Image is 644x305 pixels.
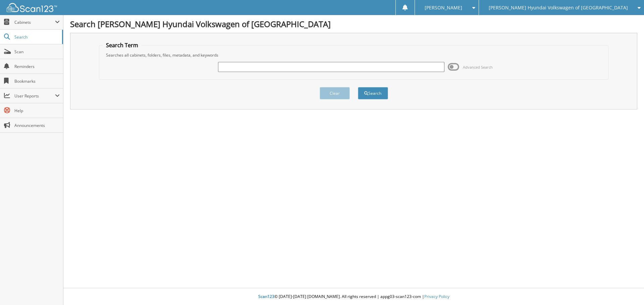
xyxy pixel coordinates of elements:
img: scan123-logo-white.svg [7,3,57,12]
span: Scan [14,49,60,55]
span: Cabinets [14,19,55,25]
span: [PERSON_NAME] Hyundai Volkswagen of [GEOGRAPHIC_DATA] [489,6,628,10]
a: Privacy Policy [424,294,449,299]
span: Search [14,34,59,40]
span: Reminders [14,64,60,69]
span: Bookmarks [14,78,60,84]
span: Advanced Search [463,65,493,70]
span: User Reports [14,93,55,99]
span: [PERSON_NAME] [425,6,462,10]
button: Search [358,87,388,99]
iframe: Chat Widget [610,273,644,305]
span: Announcements [14,123,60,128]
div: © [DATE]-[DATE] [DOMAIN_NAME]. All rights reserved | appg03-scan123-com | [63,289,644,305]
span: Scan123 [258,294,274,299]
h1: Search [PERSON_NAME] Hyundai Volkswagen of [GEOGRAPHIC_DATA] [70,18,637,29]
button: Clear [320,87,350,99]
legend: Search Term [103,42,142,49]
div: Searches all cabinets, folders, files, metadata, and keywords [103,52,605,58]
span: Help [14,108,60,113]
